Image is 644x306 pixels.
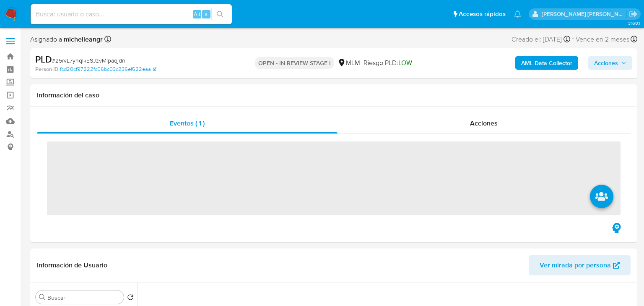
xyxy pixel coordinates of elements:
p: michelleangelica.rodriguez@mercadolibre.com.mx [542,10,626,18]
span: Acciones [470,118,498,128]
span: LOW [398,58,412,68]
span: Acciones [594,56,618,70]
span: Accesos rápidos [459,10,506,18]
button: search-icon [211,8,229,20]
b: AML Data Collector [521,56,572,70]
p: OPEN - IN REVIEW STAGE I [255,57,334,69]
span: Riesgo PLD: [364,58,412,68]
input: Buscar [47,294,120,301]
b: michelleangr [62,34,103,44]
span: Asignado a [30,35,103,44]
a: Salir [629,10,638,18]
button: AML Data Collector [515,56,578,70]
input: Buscar usuario o caso... [31,9,232,20]
h1: Información del caso [37,91,631,99]
button: Acciones [588,56,632,70]
span: Eventos ( 1 ) [170,118,205,128]
span: ‌ [47,141,621,215]
h1: Información de Usuario [37,261,107,269]
span: # 25rvL7yhqIkESJzvMIpaqjdn [52,56,125,65]
button: Ver mirada por persona [529,255,631,275]
b: PLD [35,52,52,66]
button: Volver al orden por defecto [127,294,134,303]
span: Ver mirada por persona [540,255,611,275]
div: Creado el: [DATE] [512,34,570,45]
span: Vence en 2 meses [576,35,629,44]
button: Buscar [39,294,46,301]
b: Person ID [35,65,58,73]
span: Alt [194,10,200,18]
a: Notificaciones [514,10,521,18]
div: MLM [338,58,360,68]
span: s [205,10,208,18]
span: - [572,34,574,45]
a: fcd20cf97222fc06bc03c236ef622eaa [60,65,156,73]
